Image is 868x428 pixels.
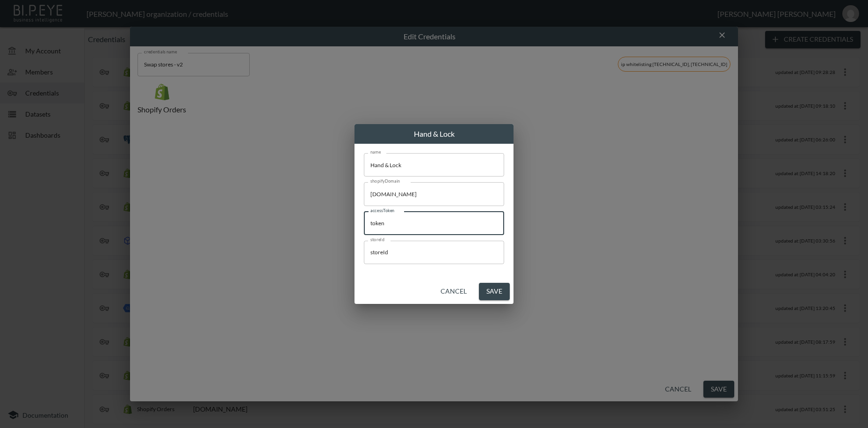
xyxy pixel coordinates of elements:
label: accessToken [370,207,395,214]
label: storeId [370,236,384,243]
button: Cancel [437,283,470,300]
label: name [370,149,381,155]
h2: Hand & Lock [354,124,514,144]
button: Save [479,283,510,300]
label: shopifyDomain [370,178,400,184]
